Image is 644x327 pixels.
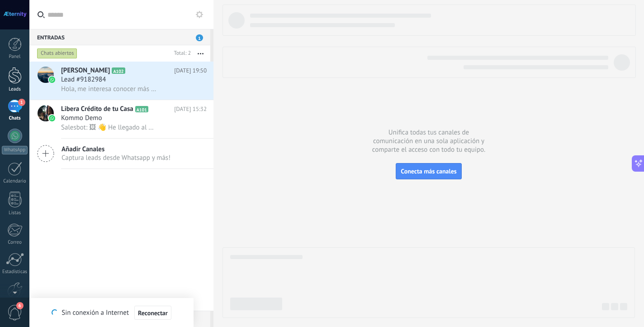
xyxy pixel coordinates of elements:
[135,106,148,112] span: A101
[170,49,191,58] div: Total: 2
[2,115,28,121] div: Chats
[61,85,157,93] span: Hola, me interesa conocer más sobre los servicios de Æternity
[134,306,171,320] button: Reconectar
[49,115,55,121] img: icon
[174,66,207,75] span: [DATE] 19:50
[62,145,170,154] span: Añadir Canales
[61,75,106,84] span: Lead #9182984
[174,105,207,114] span: [DATE] 15:32
[29,62,213,100] a: avataricon[PERSON_NAME]A102[DATE] 19:50Lead #9182984Hola, me interesa conocer más sobre los servi...
[2,210,28,216] div: Listas
[29,29,210,45] div: Entradas
[61,114,102,123] span: Kommo Demo
[61,123,157,132] span: Salesbot: 🖼 👋 He llegado al final de mi flujo, pero puedes seguir chateando en esta conversación ...
[2,146,28,154] div: WhatsApp
[191,45,210,62] button: Más
[52,305,171,320] div: Sin conexión a Internet
[396,163,461,179] button: Conecta más canales
[61,66,110,75] span: [PERSON_NAME]
[18,99,25,106] span: 1
[138,310,168,316] span: Reconectar
[16,302,24,309] span: 6
[49,77,55,83] img: icon
[112,67,125,74] span: A102
[2,178,28,184] div: Calendario
[37,48,77,59] div: Chats abiertos
[2,54,28,60] div: Panel
[2,87,28,92] div: Leads
[196,34,203,41] span: 1
[62,154,170,162] span: Captura leads desde Whatsapp y más!
[401,167,456,175] span: Conecta más canales
[2,240,28,245] div: Correo
[2,269,28,275] div: Estadísticas
[29,100,213,138] a: avatariconLibera Crédito de tu CasaA101[DATE] 15:32Kommo DemoSalesbot: 🖼 👋 He llegado al final de...
[61,105,133,114] span: Libera Crédito de tu Casa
